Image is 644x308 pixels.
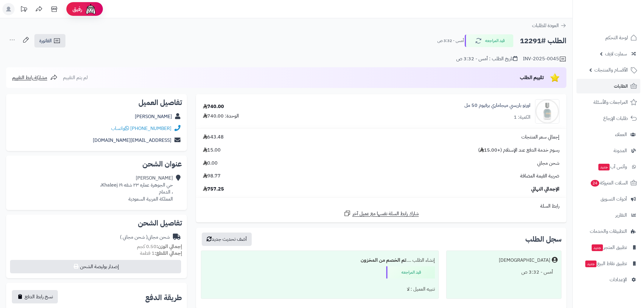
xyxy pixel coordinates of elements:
[361,257,406,264] b: تم الخصم من المخزون
[576,127,640,142] a: العملاء
[535,99,559,124] img: 1636901702-8717774840870-orto-parisi-orto-parisi-megamare-_u_-parfum-50-ml-1-90x90.jpg
[25,293,53,300] span: نسخ رابط الدفع
[10,260,181,273] button: إصدار بوليصة الشحن
[205,254,435,266] div: إنشاء الطلب ....
[593,98,628,107] span: المراجعات والأسئلة
[521,134,559,141] span: إجمالي سعر المنتجات
[615,130,627,139] span: العملاء
[590,227,627,236] span: التطبيقات والخدمات
[598,163,627,171] span: وآتس آب
[464,102,530,109] a: اورتو باريسي ميجاماري برفيوم 50 مل
[100,175,173,202] div: [PERSON_NAME] حي الجوهرة عماره ٢٣ شقه ١٩ Khaleej، ، الدمام المملكة العربية السعودية
[140,250,182,257] small: 1 قطعة
[532,22,559,29] span: العودة للطلبات
[135,113,172,120] a: [PERSON_NAME]
[203,147,221,154] span: 15.00
[591,180,600,187] span: 24
[63,74,88,81] span: لم يتم التقييم
[12,290,58,303] button: نسخ رابط الدفع
[111,125,129,132] a: واتساب
[155,250,182,257] strong: إجمالي القطع:
[576,143,640,158] a: المدونة
[198,203,564,210] div: رابط السلة
[532,22,566,29] a: العودة للطلبات
[600,195,627,203] span: أدوات التسويق
[11,219,182,227] h2: تفاصيل الشحن
[203,113,239,120] div: الوحدة: 740.00
[34,34,65,47] a: الفاتورة
[594,66,628,74] span: الأقسام والمنتجات
[386,266,435,278] div: قيد المراجعه
[344,210,419,217] a: شارك رابط السلة نفسها مع عميل آخر
[614,146,627,155] span: المدونة
[205,283,435,295] div: تنبيه العميل : لا
[525,236,562,243] h3: سجل الطلب
[203,160,218,167] span: 0.00
[598,164,610,170] span: جديد
[11,99,182,106] h2: تفاصيل العميل
[120,233,148,241] span: ( شحن مجاني )
[145,294,182,301] h2: طريقة الدفع
[576,159,640,174] a: وآتس آبجديد
[605,33,628,42] span: لوحة التحكم
[520,35,566,47] h2: الطلب #12291
[202,233,252,246] button: أضف تحديث جديد
[72,5,82,13] span: رفيق
[499,257,550,264] div: [DEMOGRAPHIC_DATA]
[203,186,224,193] span: 757.25
[85,3,97,15] img: ai-face.png
[520,173,559,180] span: ضريبة القيمة المضافة
[437,38,464,44] small: أمس - 3:32 ص
[576,30,640,45] a: لوحة التحكم
[203,173,221,180] span: 98.77
[576,256,640,271] a: تطبيق نقاط البيعجديد
[590,179,628,187] span: السلات المتروكة
[456,55,517,62] div: تاريخ الطلب : أمس - 3:32 ص
[203,103,224,110] div: 740.00
[514,114,530,121] div: الكمية: 1
[585,261,597,267] span: جديد
[130,125,171,132] a: [PHONE_NUMBER]
[523,55,566,63] div: INV-2025-0045
[615,211,627,219] span: التقارير
[610,275,627,284] span: الإعدادات
[203,134,224,141] span: 643.48
[12,74,47,81] span: مشاركة رابط التقييم
[450,266,558,278] div: أمس - 3:32 ص
[576,192,640,206] a: أدوات التسويق
[11,160,182,168] h2: عنوان الشحن
[576,79,640,93] a: الطلبات
[576,240,640,255] a: تطبيق المتجرجديد
[603,14,638,27] img: logo-2.png
[592,244,603,251] span: جديد
[156,243,182,250] strong: إجمالي الوزن:
[576,95,640,110] a: المراجعات والأسئلة
[478,147,559,154] span: رسوم خدمة الدفع عند الإستلام (+15.00 )
[537,160,559,167] span: شحن مجاني
[120,234,170,241] div: شحن مجاني
[39,37,52,44] span: الفاتورة
[531,186,559,193] span: الإجمالي النهائي
[605,50,627,58] span: سمارت لايف
[576,272,640,287] a: الإعدادات
[576,111,640,126] a: طلبات الإرجاع
[465,34,513,47] button: قيد المراجعه
[576,208,640,222] a: التقارير
[137,243,182,250] small: 0.50 كجم
[93,137,171,144] a: [EMAIL_ADDRESS][DOMAIN_NAME]
[520,74,544,81] span: تقييم الطلب
[591,243,627,252] span: تطبيق المتجر
[576,224,640,239] a: التطبيقات والخدمات
[12,74,58,81] a: مشاركة رابط التقييم
[585,259,627,268] span: تطبيق نقاط البيع
[576,176,640,190] a: السلات المتروكة24
[16,3,31,17] a: تحديثات المنصة
[614,82,628,90] span: الطلبات
[603,114,628,123] span: طلبات الإرجاع
[352,210,419,217] span: شارك رابط السلة نفسها مع عميل آخر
